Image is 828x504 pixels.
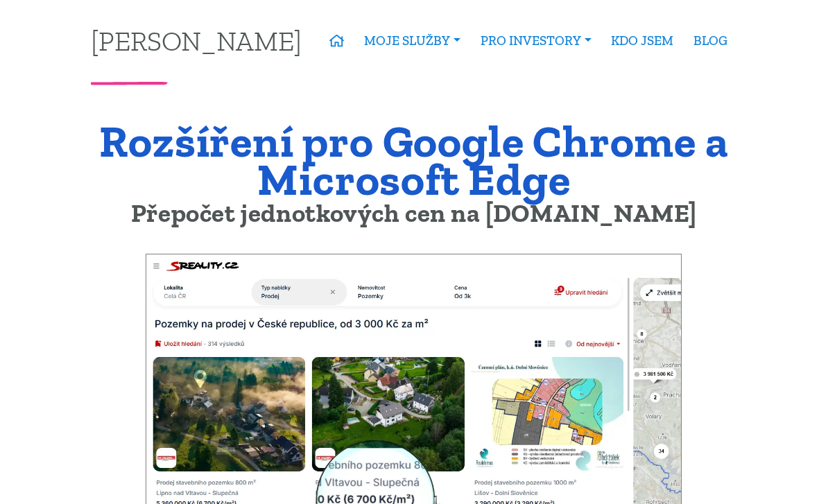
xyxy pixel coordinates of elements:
a: BLOG [684,25,738,57]
a: KDO JSEM [601,25,684,57]
a: [PERSON_NAME] [91,27,302,54]
a: PRO INVESTORY [470,25,601,57]
h1: Rozšíření pro Google Chrome a Microsoft Edge [91,123,738,198]
a: MOJE SLUŽBY [354,25,471,57]
h2: Přepočet jednotkových cen na [DOMAIN_NAME] [91,202,738,225]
